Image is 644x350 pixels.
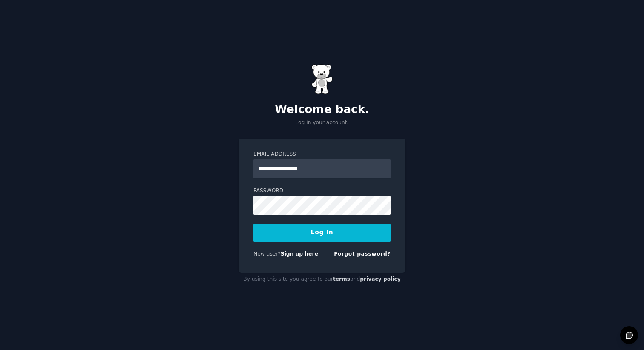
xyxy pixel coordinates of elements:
a: Sign up here [281,251,318,257]
label: Password [253,187,391,195]
a: terms [333,276,350,282]
img: Gummy Bear [311,64,333,94]
h2: Welcome back. [239,103,405,117]
span: New user? [253,251,281,257]
label: Email Address [253,151,391,158]
a: privacy policy [360,276,401,282]
a: Forgot password? [334,251,391,257]
button: Log In [253,224,391,242]
div: By using this site you agree to our and [239,273,405,286]
p: Log in your account. [239,119,405,127]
